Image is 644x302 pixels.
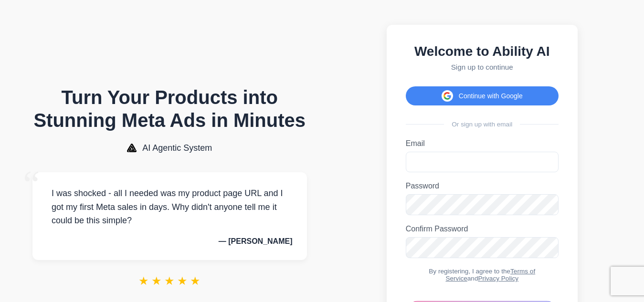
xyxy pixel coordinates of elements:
span: AI Agentic System [142,143,212,153]
p: I was shocked - all I needed was my product page URL and I got my first Meta sales in days. Why d... [47,187,293,228]
h2: Welcome to Ability AI [406,44,559,59]
span: ★ [177,274,188,288]
label: Password [406,182,559,190]
h1: Turn Your Products into Stunning Meta Ads in Minutes [32,86,307,132]
p: — [PERSON_NAME] [47,237,293,246]
span: ★ [164,274,175,288]
div: By registering, I agree to the and [406,268,559,282]
span: ★ [151,274,162,288]
span: ★ [190,274,201,288]
div: Or sign up with email [406,121,559,128]
label: Email [406,139,559,148]
p: Sign up to continue [406,63,559,71]
span: “ [23,163,40,206]
span: ★ [138,274,149,288]
label: Confirm Password [406,225,559,233]
a: Privacy Policy [478,275,518,282]
button: Continue with Google [406,86,559,105]
img: AI Agentic System Logo [127,144,137,152]
a: Terms of Service [445,268,535,282]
